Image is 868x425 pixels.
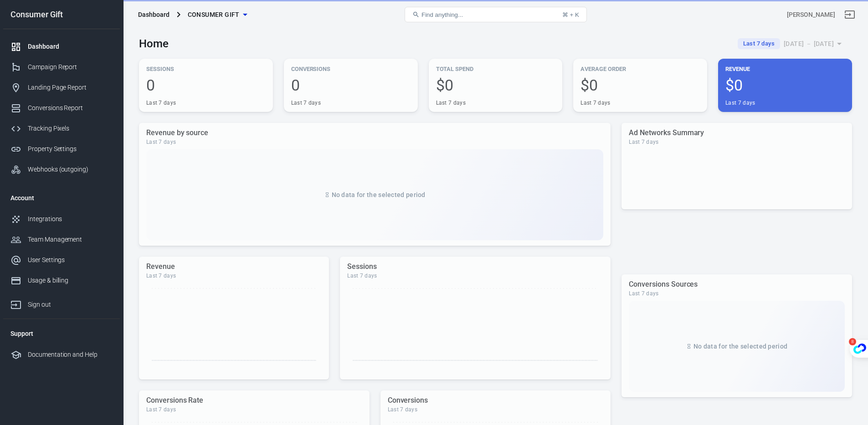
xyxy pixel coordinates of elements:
[28,276,113,285] div: Usage & billing
[787,10,835,20] div: Account id: juSFbWAb
[138,10,169,19] div: Dashboard
[3,270,120,291] a: Usage & billing
[3,159,120,180] a: Webhooks (outgoing)
[3,323,120,344] li: Support
[562,11,579,18] div: ⌘ + K
[3,187,120,209] li: Account
[3,36,120,57] a: Dashboard
[3,57,120,77] a: Campaign Report
[28,83,113,92] div: Landing Page Report
[3,10,120,19] div: Consumer Gift
[28,144,113,154] div: Property Settings
[28,300,113,309] div: Sign out
[839,4,861,25] a: Sign out
[3,139,120,159] a: Property Settings
[188,9,240,20] span: Consumer Gift
[3,77,120,98] a: Landing Page Report
[184,6,251,23] button: Consumer Gift
[3,250,120,270] a: User Settings
[28,62,113,72] div: Campaign Report
[28,124,113,133] div: Tracking Pixels
[405,7,587,22] button: Find anything...⌘ + K
[28,42,113,51] div: Dashboard
[3,291,120,315] a: Sign out
[3,209,120,229] a: Integrations
[3,229,120,250] a: Team Management
[3,118,120,139] a: Tracking Pixels
[28,103,113,113] div: Conversions Report
[28,255,113,265] div: User Settings
[28,214,113,224] div: Integrations
[139,37,169,50] h3: Home
[421,11,463,18] span: Find anything...
[3,98,120,118] a: Conversions Report
[28,235,113,244] div: Team Management
[28,350,113,359] div: Documentation and Help
[28,165,113,174] div: Webhooks (outgoing)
